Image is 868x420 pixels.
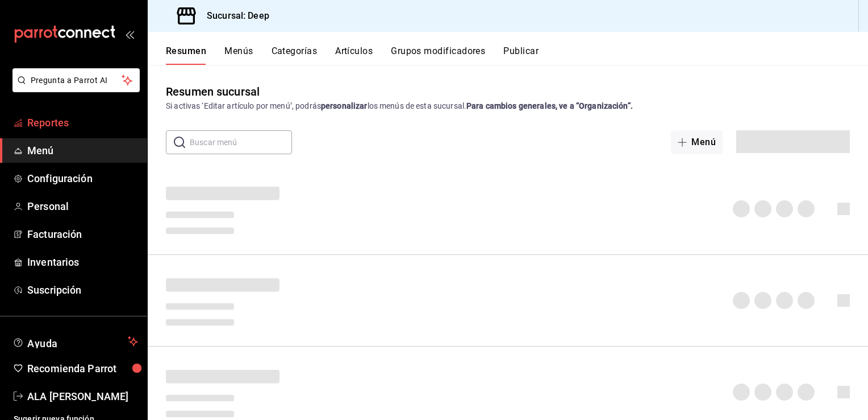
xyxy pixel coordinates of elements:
[27,361,138,376] span: Recomienda Parrot
[503,46,539,65] button: Publicar
[166,46,868,65] div: navigation tabs
[125,30,134,39] button: open_drawer_menu
[391,46,485,65] button: Grupos modificadores
[198,9,269,23] h3: Sucursal: Deep
[224,46,253,65] button: Menús
[27,227,138,242] span: Facturación
[27,199,138,214] span: Personal
[31,75,122,87] span: Pregunta a Parrot AI
[671,130,723,154] button: Menú
[12,68,140,92] button: Pregunta a Parrot AI
[166,83,260,100] div: Resumen sucursal
[466,101,633,110] strong: Para cambios generales, ve a “Organización”.
[27,335,123,348] span: Ayuda
[27,254,138,270] span: Inventarios
[321,101,368,110] strong: personalizar
[166,100,850,112] div: Si activas ‘Editar artículo por menú’, podrás los menús de esta sucursal.
[27,389,138,404] span: ALA [PERSON_NAME]
[27,171,138,186] span: Configuración
[8,83,140,94] a: Pregunta a Parrot AI
[190,131,292,154] input: Buscar menú
[27,143,138,158] span: Menú
[335,46,373,65] button: Artículos
[272,46,318,65] button: Categorías
[166,46,206,65] button: Resumen
[27,115,138,130] span: Reportes
[27,282,138,298] span: Suscripción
